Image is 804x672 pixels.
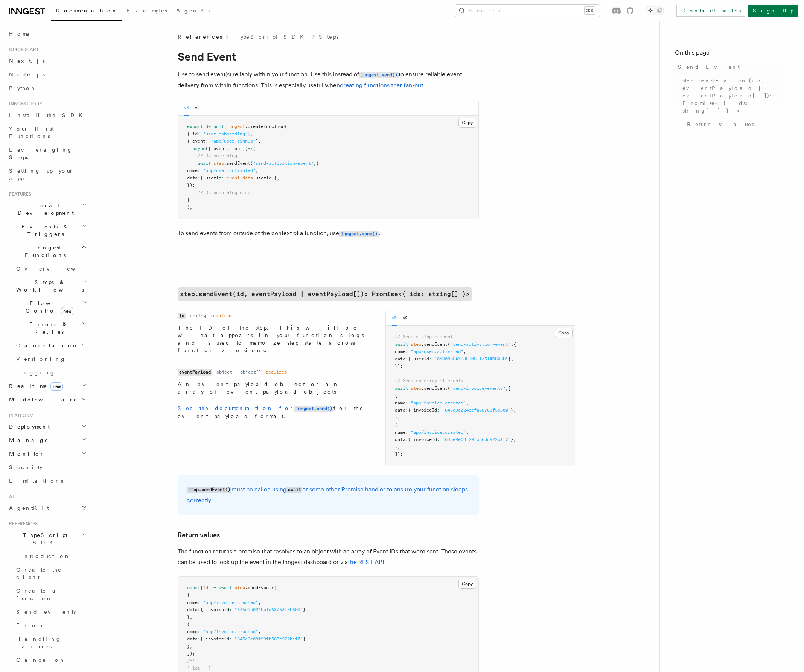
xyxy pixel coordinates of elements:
span: , [258,138,261,144]
span: name [395,400,405,406]
span: "app/user.activated" [203,168,256,173]
code: step.sendEvent(id, eventPayload | eventPayload[]): Promise<{ ids: string[] }> [178,287,472,301]
span: "app/invoice.created" [411,430,466,435]
span: : [198,131,200,137]
a: Handling failures [13,632,88,653]
p: To send events from outside of the context of a function, use . [178,228,479,239]
div: Inngest Functions [6,262,88,379]
span: "app/invoice.created" [203,600,258,605]
span: , [277,175,279,181]
span: , [250,131,253,137]
span: . [240,175,242,181]
span: { [253,146,256,151]
span: : [405,430,408,435]
span: AI [6,494,14,500]
button: Steps & Workflows [13,275,88,296]
a: Create a function [13,584,88,605]
span: step [213,161,224,166]
span: Logging [16,369,55,376]
span: new [50,382,63,391]
a: Setting up your app [6,164,88,185]
span: Your first Functions [9,126,54,139]
code: inngest.send() [294,406,333,412]
p: An event payload object or an array of event payload objects. [178,380,367,395]
code: inngest.send() [339,231,379,237]
span: Errors [16,622,43,628]
a: Overview [13,262,88,275]
span: } [256,138,258,144]
span: Steps & Workflows [13,278,84,293]
span: , [258,600,261,605]
span: name [187,600,198,605]
span: { invoiceId [408,437,437,442]
a: Examples [122,2,172,20]
span: Limitations [9,478,63,484]
span: TypeScript SDK [6,531,81,546]
button: Toggle dark mode [646,6,664,15]
span: { event [187,138,206,144]
span: , [466,430,469,435]
span: Realtime [6,382,63,390]
p: The ID of the step. This will be what appears in your function's logs and is used to memoize step... [178,324,367,354]
span: Features [6,191,31,197]
a: Send Event [675,60,789,74]
span: "send-activation-event" [253,161,314,166]
dd: string [190,313,206,319]
span: { userId [408,356,429,362]
span: ( [448,386,450,391]
p: Use to send event(s) reliably within your function. Use this instead of to ensure reliable event ... [178,69,479,91]
span: , [466,400,469,406]
span: { invoiceId [200,607,229,612]
span: : [229,636,232,642]
a: Versioning [13,352,88,366]
button: TypeScript SDK [6,528,88,549]
span: ( [285,124,287,129]
p: for the event payload format. [178,404,367,420]
span: // Send an array of events [395,378,463,383]
span: name [395,349,405,354]
span: : [198,607,200,612]
button: Inngest Functions [6,241,88,262]
a: See the documentation forinngest.send() [178,405,333,411]
a: Node.js [6,68,88,81]
span: AgentKit [176,8,216,14]
span: Versioning [16,356,66,362]
h4: On this page [675,48,789,60]
h1: Send Event [178,50,479,63]
a: AgentKit [6,501,88,515]
span: const [187,585,200,590]
span: event [227,175,240,181]
a: inngest.send() [339,230,379,237]
a: Home [6,27,88,41]
span: await [219,585,232,590]
span: "645e9e024befa68763f5b500" [442,407,511,413]
span: : [198,168,200,173]
span: data [242,175,253,181]
a: Steps [319,33,338,41]
span: AgentKit [9,505,49,511]
span: , [513,437,516,442]
span: } [395,415,397,420]
span: { [395,393,397,398]
span: { [316,161,319,166]
span: ); [187,205,192,210]
span: inngest [227,124,245,129]
span: , [513,407,516,413]
span: Flow Control [13,300,83,315]
span: } [187,614,190,620]
span: : [405,356,408,362]
span: : [221,175,224,181]
span: Create a function [16,588,61,601]
span: ({ event [206,146,227,151]
span: } [248,131,250,137]
a: step.sendEvent(id, eventPayload | eventPayload[]): Promise<{ ids: string[] }> [679,74,789,117]
a: Limitations [6,474,88,488]
span: : [405,349,408,354]
span: .sendEvent [245,585,271,590]
span: } [187,644,190,649]
code: await [286,487,302,493]
dd: object | object[] [216,369,261,375]
span: Send events [16,609,76,615]
span: : [229,607,232,612]
span: .sendEvent [224,161,250,166]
